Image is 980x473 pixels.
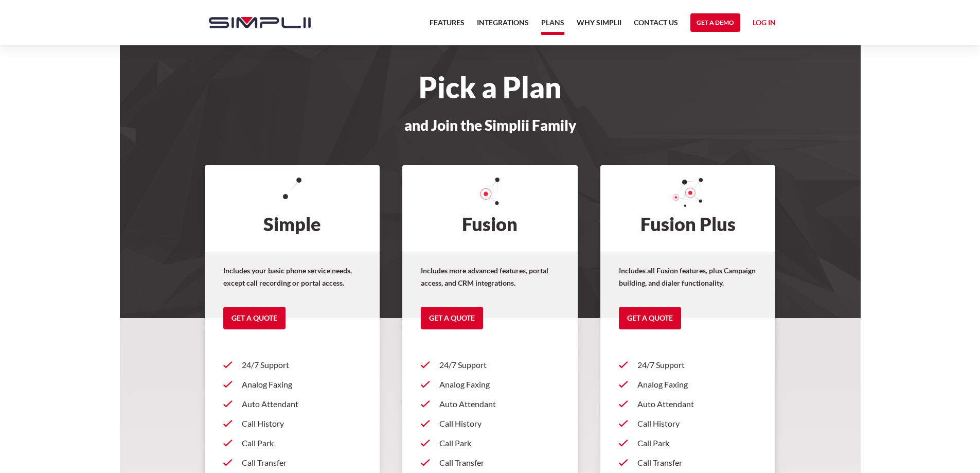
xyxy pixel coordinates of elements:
[242,359,362,371] p: 24/7 Support
[242,417,362,430] p: Call History
[439,457,559,469] p: Call Transfer
[637,437,757,449] p: Call Park
[421,453,559,472] a: Call Transfer
[600,165,776,252] h2: Fusion Plus
[477,16,529,35] a: Integrations
[439,398,559,410] p: Auto Attendant
[690,13,740,32] a: Get a Demo
[637,398,757,410] p: Auto Attendant
[199,117,782,133] h3: and Join the Simplii Family
[199,76,782,99] h1: Pick a Plan
[541,16,564,35] a: Plans
[242,378,362,391] p: Analog Faxing
[402,165,578,252] h2: Fusion
[223,355,362,375] a: 24/7 Support
[637,417,757,430] p: Call History
[619,307,681,329] a: Get a Quote
[223,433,362,453] a: Call Park
[242,398,362,410] p: Auto Attendant
[619,266,756,287] strong: Includes all Fusion features, plus Campaign building, and dialer functionality.
[619,414,757,433] a: Call History
[421,307,483,329] a: Get a Quote
[242,457,362,469] p: Call Transfer
[439,437,559,449] p: Call Park
[223,307,286,329] a: Get a Quote
[223,453,362,472] a: Call Transfer
[634,16,678,35] a: Contact US
[421,266,548,287] strong: Includes more advanced features, portal access, and CRM integrations.
[209,17,311,28] img: Simplii
[753,16,776,32] a: Log in
[242,437,362,449] p: Call Park
[637,457,757,469] p: Call Transfer
[619,375,757,394] a: Analog Faxing
[223,414,362,433] a: Call History
[223,265,362,289] p: Includes your basic phone service needs, except call recording or portal access.
[421,394,559,414] a: Auto Attendant
[439,417,559,430] p: Call History
[205,165,380,252] h2: Simple
[577,16,621,35] a: Why Simplii
[637,359,757,371] p: 24/7 Support
[439,359,559,371] p: 24/7 Support
[421,355,559,375] a: 24/7 Support
[619,355,757,375] a: 24/7 Support
[223,394,362,414] a: Auto Attendant
[421,375,559,394] a: Analog Faxing
[421,433,559,453] a: Call Park
[619,453,757,472] a: Call Transfer
[421,414,559,433] a: Call History
[619,394,757,414] a: Auto Attendant
[619,433,757,453] a: Call Park
[223,375,362,394] a: Analog Faxing
[430,16,465,35] a: Features
[637,378,757,391] p: Analog Faxing
[439,378,559,391] p: Analog Faxing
